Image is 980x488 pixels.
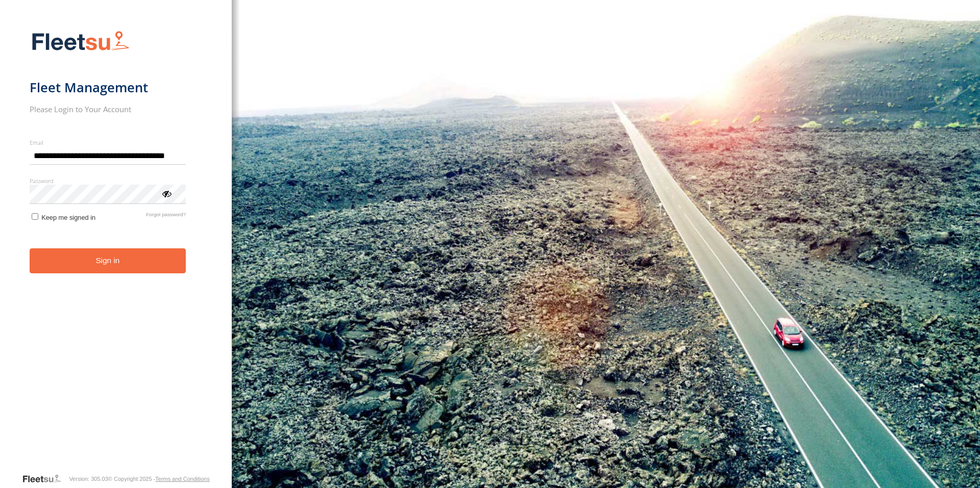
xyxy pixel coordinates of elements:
[155,476,209,482] a: Terms and Conditions
[146,212,186,221] a: Forgot password?
[32,213,38,220] input: Keep me signed in
[30,139,186,146] label: Email
[30,29,132,55] img: Fleetsu
[30,104,186,114] h2: Please Login to Your Account
[30,24,203,473] form: main
[22,474,69,484] a: Visit our Website
[41,214,95,221] span: Keep me signed in
[30,79,186,96] h1: Fleet Management
[69,476,108,482] div: Version: 305.03
[30,248,186,273] button: Sign in
[30,177,186,185] label: Password
[161,188,171,198] div: ViewPassword
[108,476,210,482] div: © Copyright 2025 -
